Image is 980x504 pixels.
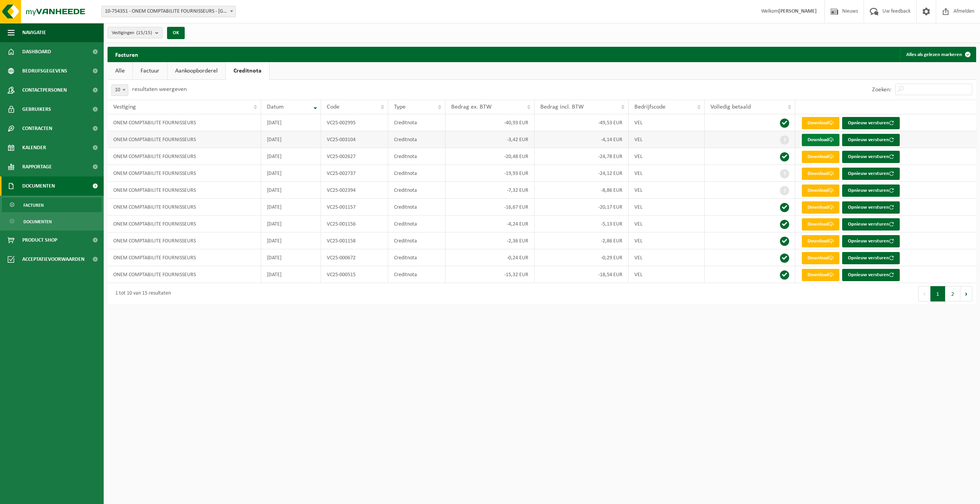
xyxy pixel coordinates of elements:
button: Opnieuw versturen [842,269,900,281]
td: ONEM COMPTABILITE FOURNISSEURS [108,232,261,249]
td: -20,48 EUR [445,148,535,165]
span: Datum [267,104,284,110]
td: Creditnota [388,249,445,266]
a: Factuur [133,62,167,80]
a: Download [802,201,839,214]
td: VEL [629,232,705,249]
span: Vestiging [113,104,136,110]
a: Download [802,218,839,231]
td: VEL [629,266,705,283]
button: Next [960,286,972,301]
td: [DATE] [261,148,321,165]
td: Creditnota [388,182,445,199]
a: Alle [108,62,132,80]
td: Creditnota [388,232,445,249]
button: OK [167,27,185,39]
td: Creditnota [388,131,445,148]
a: Creditnota [226,62,269,80]
td: ONEM COMPTABILITE FOURNISSEURS [108,266,261,283]
span: Kalender [22,138,46,157]
td: VEL [629,114,705,131]
a: Facturen [2,198,102,212]
td: VC25-002995 [321,114,388,131]
span: Navigatie [22,23,46,42]
td: Creditnota [388,266,445,283]
button: Opnieuw versturen [842,252,900,264]
button: Alles als gelezen markeren [900,47,975,62]
td: VC25-000672 [321,249,388,266]
td: ONEM COMPTABILITE FOURNISSEURS [108,165,261,182]
button: Opnieuw versturen [842,235,900,247]
span: Rapportage [22,157,52,176]
td: -20,17 EUR [535,199,629,216]
button: Vestigingen(15/15) [108,27,162,38]
td: ONEM COMPTABILITE FOURNISSEURS [108,249,261,266]
td: -24,12 EUR [535,165,629,182]
td: [DATE] [261,216,321,232]
td: -24,78 EUR [535,148,629,165]
button: 1 [930,286,945,301]
label: resultaten weergeven [132,86,187,92]
span: Contracten [22,119,52,138]
strong: [PERSON_NAME] [778,8,817,14]
count: (15/15) [136,30,152,35]
button: Opnieuw versturen [842,184,900,197]
td: Creditnota [388,165,445,182]
span: Gebruikers [22,100,51,119]
td: Creditnota [388,114,445,131]
button: Opnieuw versturen [842,201,900,214]
td: -49,53 EUR [535,114,629,131]
span: Documenten [22,176,55,196]
a: Download [802,184,839,197]
button: Opnieuw versturen [842,117,900,129]
td: [DATE] [261,249,321,266]
a: Aankoopborderel [167,62,225,80]
td: -4,14 EUR [535,131,629,148]
td: VC25-001158 [321,232,388,249]
td: -0,29 EUR [535,249,629,266]
h2: Facturen [108,47,146,62]
td: VC25-002627 [321,148,388,165]
a: Download [802,117,839,129]
td: [DATE] [261,165,321,182]
td: -3,42 EUR [445,131,535,148]
a: Documenten [2,214,102,229]
div: 1 tot 10 van 15 resultaten [111,287,171,301]
td: VEL [629,165,705,182]
button: Opnieuw versturen [842,168,900,180]
button: Opnieuw versturen [842,151,900,163]
td: [DATE] [261,182,321,199]
a: Download [802,168,839,180]
a: Download [802,134,839,146]
td: -7,32 EUR [445,182,535,199]
span: Documenten [23,214,52,229]
span: Bedrijfsgegevens [22,61,67,81]
span: Facturen [23,198,44,212]
td: VC25-002737 [321,165,388,182]
td: ONEM COMPTABILITE FOURNISSEURS [108,182,261,199]
td: -15,32 EUR [445,266,535,283]
span: Acceptatievoorwaarden [22,250,84,269]
span: Bedrag ex. BTW [451,104,492,110]
td: -4,24 EUR [445,216,535,232]
button: Opnieuw versturen [842,134,900,146]
span: Code [327,104,339,110]
td: ONEM COMPTABILITE FOURNISSEURS [108,216,261,232]
td: Creditnota [388,216,445,232]
td: ONEM COMPTABILITE FOURNISSEURS [108,114,261,131]
label: Zoeken: [872,87,891,93]
td: ONEM COMPTABILITE FOURNISSEURS [108,148,261,165]
span: 10-754351 - ONEM COMPTABILITE FOURNISSEURS - BRUXELLES [102,6,235,17]
a: Download [802,252,839,264]
td: -2,36 EUR [445,232,535,249]
td: VC25-003104 [321,131,388,148]
td: VC25-001157 [321,199,388,216]
span: Type [394,104,406,110]
span: 10 [111,84,128,96]
td: VEL [629,199,705,216]
td: ONEM COMPTABILITE FOURNISSEURS [108,131,261,148]
span: Bedrijfscode [634,104,665,110]
td: VC25-000515 [321,266,388,283]
span: Vestigingen [112,27,152,39]
td: -19,93 EUR [445,165,535,182]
